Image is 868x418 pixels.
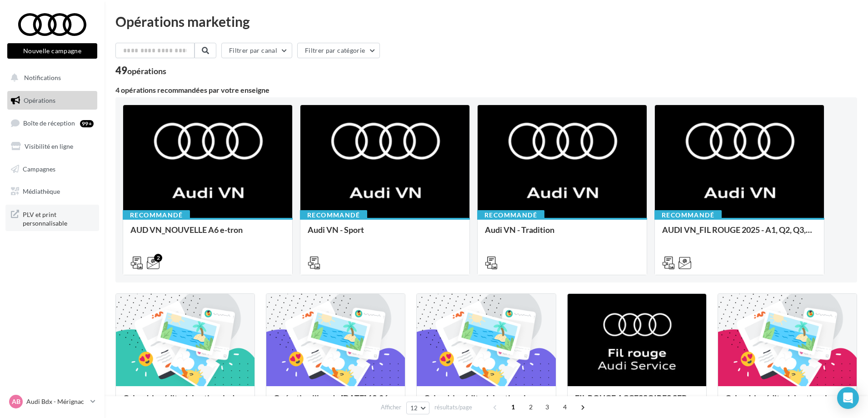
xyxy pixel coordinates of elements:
div: Audi VN - Sport [308,225,462,243]
span: résultats/page [434,403,472,412]
div: Recommandé [477,210,544,220]
div: 2 [154,254,162,262]
div: Calendrier éditorial national : semaine du 25.08 au 31.08 [424,393,548,412]
button: Nouvelle campagne [7,43,97,59]
span: 1 [506,400,520,414]
div: Open Intercom Messenger [837,387,859,409]
span: Boîte de réception [23,119,75,127]
div: Recommandé [654,210,722,220]
span: Médiathèque [23,187,60,195]
div: Opération libre du [DATE] 12:06 [274,393,398,412]
a: PLV et print personnalisable [5,205,99,232]
span: Opérations [24,96,55,104]
span: Visibilité en ligne [25,142,73,150]
span: 2 [524,400,538,414]
button: Filtrer par catégorie [297,43,380,58]
a: Visibilité en ligne [5,137,99,156]
div: Calendrier éditorial national : du 02.09 au 03.09 [123,393,247,412]
div: Audi VN - Tradition [485,225,639,243]
div: Recommandé [123,210,190,220]
a: Opérations [5,91,99,110]
a: Campagnes [5,160,99,179]
span: 3 [540,400,554,414]
button: Filtrer par canal [221,43,292,58]
span: PLV et print personnalisable [23,208,94,228]
button: 12 [406,402,429,414]
span: 4 [558,400,572,414]
div: AUDI VN_FIL ROUGE 2025 - A1, Q2, Q3, Q5 et Q4 e-tron [662,225,817,243]
div: AUD VN_NOUVELLE A6 e-tron [130,225,285,243]
span: 12 [410,404,418,412]
span: Campagnes [23,165,55,172]
div: opérations [127,67,166,75]
div: 99+ [80,120,94,127]
div: Recommandé [300,210,367,220]
div: 4 opérations recommandées par votre enseigne [115,86,857,94]
div: FIL ROUGE ACCESSOIRES SEPTEMBRE - AUDI SERVICE [575,393,699,412]
span: AB [12,397,20,406]
div: 49 [115,65,166,76]
div: Calendrier éditorial national : semaines du 04.08 au 25.08 [725,393,849,412]
span: Afficher [381,403,401,412]
p: Audi Bdx - Mérignac [26,397,87,406]
div: Opérations marketing [115,15,857,28]
a: Boîte de réception99+ [5,113,99,133]
a: Médiathèque [5,182,99,201]
button: Notifications [5,68,95,87]
span: Notifications [24,74,61,81]
a: AB Audi Bdx - Mérignac [7,393,97,410]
